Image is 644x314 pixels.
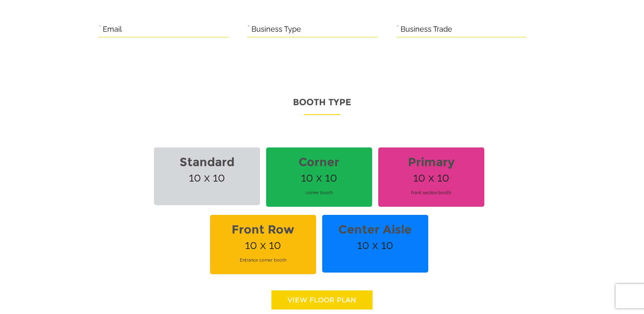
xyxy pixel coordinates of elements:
a: View floor Plan [271,290,373,310]
span: corner booth [271,182,367,204]
span: 10 x 10 [154,147,260,205]
span: 10 x 10 [378,147,484,207]
span: front section booth [383,182,479,204]
span: Entrance corner booth [215,249,311,271]
p: Booth Type [99,94,546,115]
span: 10 x 10 [266,147,372,207]
strong: Front Row [215,218,311,241]
span: 10 x 10 [322,215,428,273]
label: Business Type [252,23,301,36]
label: Business Trade [401,23,452,36]
div: Minimize live chat window [133,4,153,24]
span: 10 x 10 [210,215,316,274]
input: Enter your last name [11,75,148,93]
strong: Center Aisle [327,218,423,241]
textarea: Type your message and click 'Submit' [11,123,148,243]
div: Leave a message [42,45,137,56]
label: Email [103,23,122,36]
strong: Corner [271,150,367,174]
strong: Standard [159,150,255,174]
strong: Primary [383,150,479,174]
input: Enter your email address [11,99,148,117]
em: Submit [119,250,147,261]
